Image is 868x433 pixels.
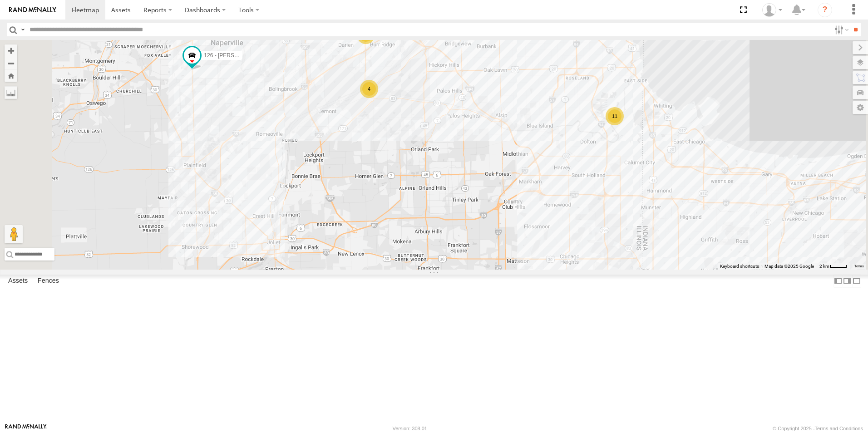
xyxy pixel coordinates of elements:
[19,23,26,36] label: Search Query
[204,53,262,59] span: 126 - [PERSON_NAME]
[819,264,829,269] span: 2 km
[817,263,850,270] button: Map Scale: 2 km per 35 pixels
[854,265,864,268] a: Terms (opens in new tab)
[833,275,843,288] label: Dock Summary Table to the Left
[852,275,861,288] label: Hide Summary Table
[5,86,17,99] label: Measure
[815,426,863,431] a: Terms and Conditions
[5,44,17,57] button: Zoom in
[853,101,868,114] label: Map Settings
[5,69,17,82] button: Zoom Home
[831,23,850,36] label: Search Filter Options
[9,7,56,13] img: rand-logo.svg
[5,424,47,433] a: Visit our Website
[843,275,852,288] label: Dock Summary Table to the Right
[606,107,624,125] div: 11
[720,263,759,270] button: Keyboard shortcuts
[4,275,32,287] label: Assets
[5,225,23,243] button: Drag Pegman onto the map to open Street View
[759,3,785,17] div: Ed Pruneda
[773,426,863,431] div: © Copyright 2025 -
[393,426,427,431] div: Version: 308.01
[360,80,378,98] div: 4
[5,57,17,69] button: Zoom out
[764,264,814,269] span: Map data ©2025 Google
[33,275,64,287] label: Fences
[818,3,832,17] i: ?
